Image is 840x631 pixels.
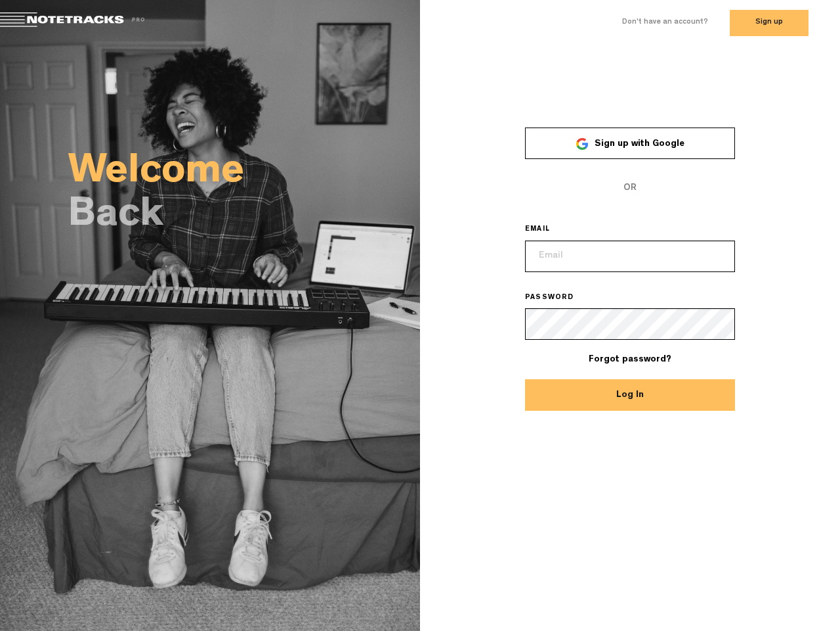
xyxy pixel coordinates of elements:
h2: Back [68,199,420,235]
label: Don't have an account? [622,17,708,28]
span: Sign up with Google [595,139,684,149]
button: Sign up [730,10,808,36]
label: EMAIL [525,225,568,235]
a: Forgot password? [589,355,671,364]
label: PASSWORD [525,293,593,304]
input: Email [525,241,735,272]
button: Log In [525,379,735,411]
span: OR [525,172,735,204]
h2: Welcome [68,155,420,192]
